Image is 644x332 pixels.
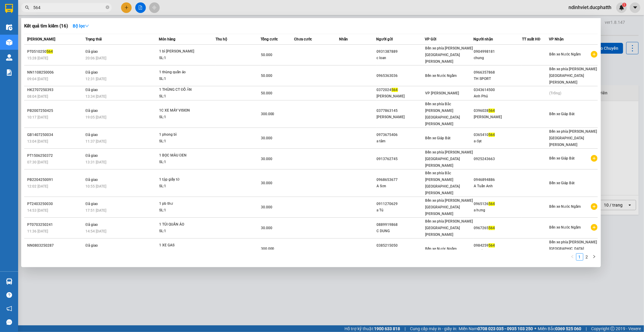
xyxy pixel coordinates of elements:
[159,131,204,138] div: 1 phong bì
[6,319,12,325] span: message
[159,37,175,41] span: Món hàng
[377,249,425,255] div: ANH AN
[85,70,98,74] span: Đã giao
[474,183,522,189] div: A Tuấn Anh
[377,93,425,100] div: [PERSON_NAME]
[159,93,204,100] div: SL: 1
[159,138,204,145] div: SL: 1
[376,37,393,41] span: Người gửi
[425,136,451,140] span: Bến xe Giáp Bát
[5,4,13,13] img: logo-vxr
[85,49,98,54] span: Đã giao
[261,157,272,161] span: 30.000
[85,139,106,144] span: 11:37 [DATE]
[425,150,473,168] span: Bến xe phía [PERSON_NAME][GEOGRAPHIC_DATA][PERSON_NAME]
[6,306,12,311] span: notification
[27,160,48,164] span: 07:30 [DATE]
[549,67,597,84] span: Bến xe phía [PERSON_NAME][GEOGRAPHIC_DATA][PERSON_NAME]
[474,177,522,183] div: 0946894886
[261,53,272,57] span: 50.000
[474,114,522,120] div: [PERSON_NAME]
[85,88,98,92] span: Đã giao
[85,229,106,233] span: 14:54 [DATE]
[27,153,84,159] div: PT1506250372
[159,159,204,166] div: SL: 1
[27,242,84,249] div: NN0803250287
[27,184,48,188] span: 12:02 [DATE]
[377,222,425,228] div: 0889919868
[25,5,29,10] span: search
[474,132,522,138] div: 0365410
[159,183,204,190] div: SL: 1
[392,88,398,92] span: 564
[489,226,495,230] span: 564
[261,136,272,140] span: 30.000
[549,129,597,147] span: Bến xe phía [PERSON_NAME][GEOGRAPHIC_DATA][PERSON_NAME]
[377,242,425,249] div: 0385215050
[261,181,272,185] span: 30.000
[6,278,12,285] img: warehouse-icon
[85,208,106,213] span: 17:51 [DATE]
[377,132,425,138] div: 0973675406
[216,37,227,41] span: Thu hộ
[159,221,204,228] div: 1 TÚI QUẦN ÁO
[549,37,564,41] span: VP Nhận
[377,228,425,234] div: C DUNG
[474,55,522,61] div: chung
[377,138,425,144] div: a tâm
[85,24,89,28] span: down
[474,156,522,162] div: 0925243663
[27,94,48,99] span: 08:04 [DATE]
[377,201,425,207] div: 0911270629
[6,292,12,298] span: question-circle
[27,49,84,55] div: PT0510250
[377,177,425,183] div: 0968653677
[85,243,98,248] span: Đã giao
[377,114,425,120] div: [PERSON_NAME]
[474,93,522,100] div: Anh Phú
[261,226,272,230] span: 30.000
[522,37,540,41] span: TT xuất HĐ
[6,24,12,30] img: warehouse-icon
[576,253,583,261] li: 1
[549,52,581,56] span: Bến xe Nước Ngầm
[159,228,204,235] div: SL: 1
[377,87,425,93] div: 0372024
[159,207,204,214] div: SL: 1
[159,114,204,121] div: SL: 1
[159,249,204,255] div: SL: 1
[489,109,495,113] span: 564
[27,87,84,93] div: HK2707250393
[85,178,98,182] span: Đã giao
[27,139,48,144] span: 13:04 [DATE]
[24,23,68,29] h3: Kết quả tìm kiếm ( 16 )
[474,49,522,55] div: 0904998181
[489,133,495,137] span: 564
[474,69,522,76] div: 0966357868
[85,160,106,164] span: 13:31 [DATE]
[584,254,590,260] a: 2
[85,153,98,158] span: Đã giao
[6,54,12,61] img: warehouse-icon
[27,229,48,233] span: 11:36 [DATE]
[591,155,598,162] span: plus-circle
[27,56,48,60] span: 15:28 [DATE]
[474,108,522,114] div: 0396028
[474,242,522,249] div: 0984259
[27,37,55,41] span: [PERSON_NAME]
[377,73,425,79] div: 0965363036
[474,138,522,144] div: a đạt
[159,55,204,62] div: SL: 1
[261,205,272,209] span: 30.000
[85,56,106,60] span: 20:06 [DATE]
[569,253,576,261] li: Previous Page
[85,37,102,41] span: Trạng thái
[261,112,274,116] span: 300.000
[591,203,598,210] span: plus-circle
[377,156,425,162] div: 0913762745
[591,224,598,231] span: plus-circle
[27,115,48,119] span: 10:17 [DATE]
[474,249,522,255] div: HUYỀN
[27,69,84,76] div: NN1108250006
[159,176,204,183] div: 1 tập giấy tờ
